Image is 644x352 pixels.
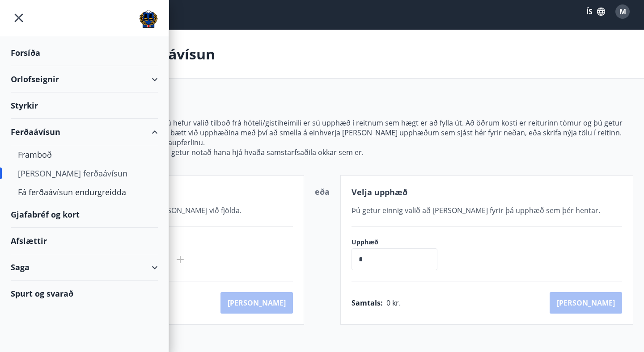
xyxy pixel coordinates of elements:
[11,138,633,147] p: Athugaðu að niðurgreiðslan bætist við síðar í kaupferlinu.
[386,298,401,308] span: 0 kr.
[11,66,158,92] div: Orlofseignir
[11,40,158,66] div: Forsíða
[18,164,151,183] div: [PERSON_NAME] ferðaávísun
[352,205,600,215] span: Þú getur einnig valið að [PERSON_NAME] fyrir þá upphæð sem þér hentar.
[139,10,158,28] img: union_logo
[619,7,626,17] span: M
[581,4,610,20] button: ÍS
[11,10,27,26] button: menu
[11,92,158,119] div: Styrkir
[352,238,446,247] label: Upphæð
[11,281,158,306] div: Spurt og svarað
[315,186,330,197] span: eða
[11,118,633,138] p: Hér getur þú valið upphæð ávísunarinnar. Ef þú hefur valið tilboð frá hóteli/gistiheimili er sú u...
[18,183,151,201] div: Fá ferðaávísun endurgreidda
[11,201,158,228] div: Gjafabréf og kort
[11,254,158,281] div: Saga
[11,119,158,145] div: Ferðaávísun
[18,145,151,164] div: Framboð
[11,228,158,254] div: Afslættir
[612,1,633,22] button: M
[352,298,383,308] span: Samtals :
[352,187,407,197] span: Velja upphæð
[11,147,633,157] p: Mundu að ferðaávísunin rennur aldrei út og þú getur notað hana hjá hvaða samstarfsaðila okkar sem...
